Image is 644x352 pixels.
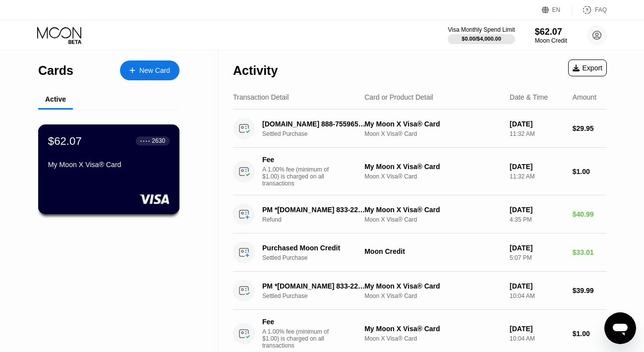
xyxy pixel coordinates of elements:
[364,130,502,137] div: Moon X Visa® Card
[262,120,366,128] div: [DOMAIN_NAME] 888-7559655 US
[139,66,170,75] div: New Card
[510,173,565,180] div: 11:32 AM
[573,64,602,72] div: Export
[573,210,607,218] div: $40.99
[233,148,607,195] div: FeeA 1.00% fee (minimum of $1.00) is charged on all transactionsMy Moon X Visa® CardMoon X Visa® ...
[45,95,66,103] div: Active
[233,93,289,101] div: Transaction Detail
[364,293,502,299] div: Moon X Visa® Card
[510,120,565,128] div: [DATE]
[233,234,607,272] div: Purchased Moon CreditSettled PurchaseMoon Credit[DATE]5:07 PM$33.01
[233,195,607,234] div: PM *[DOMAIN_NAME] 833-2238874 USRefundMy Moon X Visa® CardMoon X Visa® Card[DATE]4:35 PM$40.99
[573,124,607,132] div: $29.95
[510,130,565,137] div: 11:32 AM
[262,216,373,223] div: Refund
[38,63,73,78] div: Cards
[233,63,278,78] div: Activity
[364,120,502,128] div: My Moon X Visa® Card
[535,27,567,37] div: $62.07
[262,318,332,326] div: Fee
[448,26,515,33] div: Visa Monthly Spend Limit
[262,328,337,349] div: A 1.00% fee (minimum of $1.00) is charged on all transactions
[510,163,565,171] div: [DATE]
[262,293,373,299] div: Settled Purchase
[448,26,515,44] div: Visa Monthly Spend Limit$0.00/$4,000.00
[262,244,366,252] div: Purchased Moon Credit
[48,161,170,169] div: My Moon X Visa® Card
[542,5,572,15] div: EN
[535,37,567,44] div: Moon Credit
[510,216,565,223] div: 4:35 PM
[573,287,607,294] div: $39.99
[364,93,433,101] div: Card or Product Detail
[262,254,373,261] div: Settled Purchase
[510,325,565,333] div: [DATE]
[262,282,366,290] div: PM *[DOMAIN_NAME] 833-2238874 US
[262,130,373,137] div: Settled Purchase
[510,335,565,342] div: 10:04 AM
[262,156,332,164] div: Fee
[262,166,337,187] div: A 1.00% fee (minimum of $1.00) is charged on all transactions
[595,6,607,13] div: FAQ
[262,206,366,214] div: PM *[DOMAIN_NAME] 833-2238874 US
[510,254,565,261] div: 5:07 PM
[364,206,502,214] div: My Moon X Visa® Card
[604,312,636,344] iframe: Button to launch messaging window
[535,27,567,44] div: $62.07Moon Credit
[39,125,179,214] div: $62.07● ● ● ●2630My Moon X Visa® Card
[568,59,607,76] div: Export
[364,173,502,180] div: Moon X Visa® Card
[462,36,501,42] div: $0.00 / $4,000.00
[364,325,502,333] div: My Moon X Visa® Card
[364,335,502,342] div: Moon X Visa® Card
[510,244,565,252] div: [DATE]
[140,139,150,142] div: ● ● ● ●
[120,60,179,80] div: New Card
[364,247,502,255] div: Moon Credit
[364,163,502,171] div: My Moon X Visa® Card
[364,216,502,223] div: Moon X Visa® Card
[573,93,596,101] div: Amount
[552,6,561,13] div: EN
[510,282,565,290] div: [DATE]
[572,5,607,15] div: FAQ
[48,134,82,147] div: $62.07
[573,248,607,256] div: $33.01
[233,272,607,310] div: PM *[DOMAIN_NAME] 833-2238874 USSettled PurchaseMy Moon X Visa® CardMoon X Visa® Card[DATE]10:04 ...
[510,206,565,214] div: [DATE]
[510,293,565,299] div: 10:04 AM
[233,110,607,148] div: [DOMAIN_NAME] 888-7559655 USSettled PurchaseMy Moon X Visa® CardMoon X Visa® Card[DATE]11:32 AM$2...
[152,137,165,144] div: 2630
[573,168,607,176] div: $1.00
[573,330,607,338] div: $1.00
[510,93,548,101] div: Date & Time
[364,282,502,290] div: My Moon X Visa® Card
